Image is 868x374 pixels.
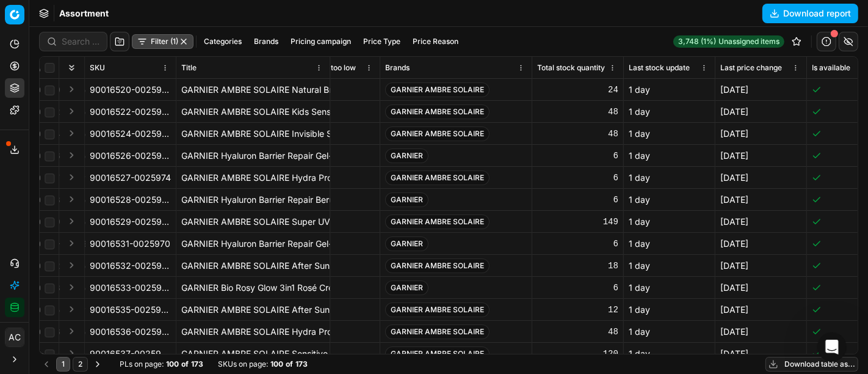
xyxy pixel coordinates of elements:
span: GARNIER AMBRE SOLAIRE [385,215,490,229]
div: GARNIER Hyaluron Barrier Repair Gel-Creme Gesichtsgel 50 ml [181,150,325,162]
span: [DATE] [720,238,748,249]
div: 6 [537,172,618,184]
nav: pagination [39,357,105,372]
span: Last price change [720,63,782,73]
span: 1 day [629,106,650,117]
div: 48 [537,326,618,338]
button: Expand [64,302,79,317]
span: GARNIER [385,237,429,251]
button: 1 [56,357,70,372]
span: GARNIER AMBRE SOLAIRE [385,346,490,361]
div: 6 [537,150,618,162]
span: 90016522-0025968 [90,106,171,118]
div: 120 [537,348,618,360]
span: 90016537-0025980 [90,348,171,360]
button: Filter (1) [132,34,193,49]
span: [DATE] [720,106,748,117]
span: 1 day [629,326,650,337]
span: Is available [812,63,850,73]
div: GARNIER Hyaluron Barrier Repair Gel-Creme Nachtpflege Nachtcreme 50 ml [181,238,325,250]
td: - [289,233,380,255]
span: [DATE] [720,128,748,139]
td: - [289,79,380,101]
span: 1 day [629,84,650,95]
iframe: Intercom live chat [817,332,847,362]
strong: 173 [191,359,203,369]
button: Expand [64,192,79,207]
a: 3,748 (1%)Unassigned items [673,35,784,48]
div: GARNIER Hyaluron Barrier Repair Beruhigende Creme Gesichtscreme 50 ml [181,194,325,206]
span: [DATE] [720,260,748,271]
span: [DATE] [720,282,748,293]
strong: of [181,359,189,369]
span: 1 day [629,150,650,161]
span: 90016533-0025979 [90,282,171,294]
div: GARNIER AMBRE SOLAIRE Hydra Protect+ Sonnenschutz-Milch 24h LSF 30 Sonnenmilch 175 ml [181,326,325,338]
span: AC [5,328,24,346]
span: GARNIER AMBRE SOLAIRE [385,170,490,185]
button: Download report [762,4,858,23]
div: 48 [537,128,618,140]
button: Expand [64,170,79,185]
span: [DATE] [720,304,748,315]
div: GARNIER Bio Rosy Glow 3in1 Rosé Creme Gesichtscreme 50 ml [181,282,325,294]
div: 24 [537,84,618,96]
span: [DATE] [720,150,748,161]
div: 18 [537,260,618,272]
div: GARNIER AMBRE SOLAIRE After Sun 24H Feuchtigkeits-Milch After Sun Lotion 400 ml [181,304,325,316]
span: Last stock update [629,63,690,73]
span: SKU [90,63,105,73]
span: 90016529-0025966 [90,216,171,228]
span: [DATE] [720,84,748,95]
div: 6 [537,238,618,250]
span: 1 day [629,238,650,249]
span: GARNIER [385,280,429,295]
td: - [289,211,380,233]
button: Brands [249,34,283,49]
span: 1 day [629,282,650,293]
td: - [289,167,380,189]
span: [DATE] [720,194,748,205]
div: 6 [537,194,618,206]
span: 1 day [629,172,650,183]
button: Pricing campaign [286,34,356,49]
button: AC [5,328,24,347]
span: GARNIER AMBRE SOLAIRE [385,302,490,317]
div: GARNIER AMBRE SOLAIRE Sensitive expert+ Sonnenschutz-Serum LSF 50+ Sonnenlotion 125 ml [181,348,325,360]
span: [DATE] [720,326,748,337]
div: GARNIER AMBRE SOLAIRE After Sun Feuchtigkeits-Milch After Sun Lotion 200 ml [181,260,325,272]
span: GARNIER AMBRE SOLAIRE [385,82,490,97]
div: GARNIER AMBRE SOLAIRE Invisible Serum Super UV LSF 50+ Sonnenlotion 30 ml [181,128,325,140]
span: 1 day [629,260,650,271]
span: PLs on page : [120,359,164,369]
span: 90016536-0025978 [90,326,171,338]
button: 2 [73,357,88,372]
button: Expand [64,126,79,141]
div: 149 [537,216,618,228]
span: GARNIER AMBRE SOLAIRE [385,324,490,339]
span: GARNIER AMBRE SOLAIRE [385,127,490,141]
span: GARNIER AMBRE SOLAIRE [385,258,490,273]
button: Download table as... [765,357,858,372]
span: 90016531-0025970 [90,238,170,250]
strong: 100 [270,359,283,369]
span: 1 day [629,194,650,205]
span: Total stock quantity [537,63,605,73]
span: Title [181,63,197,73]
button: Expand [64,346,79,361]
button: Expand [64,82,79,97]
input: Search by SKU or title [62,35,99,48]
nav: breadcrumb [59,7,109,20]
strong: 173 [295,359,308,369]
button: Price Reason [408,34,463,49]
span: Assortment [59,7,109,20]
span: GARNIER AMBRE SOLAIRE [385,105,490,119]
span: GARNIER [385,193,429,207]
button: Go to next page [90,357,105,372]
td: - [289,145,380,167]
span: GARNIER [385,148,429,163]
span: 90016526-0025965 [90,150,171,162]
button: Expand all [64,61,79,75]
span: 1 day [629,348,650,359]
div: GARNIER AMBRE SOLAIRE Hydra Protect+ Sonnenschutz-Spray 24h LSF 30 Sonnenspray 150 ml [181,172,325,184]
